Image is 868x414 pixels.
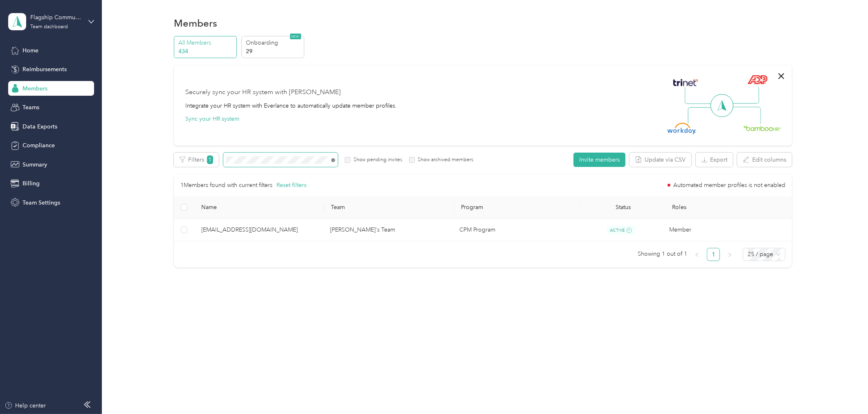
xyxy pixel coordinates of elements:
button: Sync your HR system [185,115,239,123]
img: Line Left Down [688,107,716,124]
p: 434 [179,47,234,56]
span: ACTIVE [607,226,635,234]
img: Line Left Up [685,87,713,104]
img: ADP [747,75,767,84]
button: Edit columns [737,153,792,167]
a: 1 [707,248,720,261]
p: 29 [246,47,301,56]
div: Page Size [743,248,785,261]
li: Next Page [723,248,736,261]
iframe: Everlance-gr Chat Button Frame [822,368,868,414]
td: ebonypowell12@gmail.com [195,219,324,242]
li: Previous Page [690,248,704,261]
button: Export [696,153,733,167]
span: Name [201,204,318,211]
td: Member [663,219,792,242]
span: Billing [22,179,40,188]
label: Show pending invites [351,156,402,164]
span: Reimbursements [22,65,67,74]
button: left [690,248,704,261]
span: left [695,252,699,257]
span: 1 [207,155,213,164]
span: 25 / page [748,248,780,261]
td: Jerri's Team [324,219,453,242]
span: Teams [22,103,39,112]
button: Reset filters [277,181,307,190]
th: Team [324,196,454,219]
div: Securely sync your HR system with [PERSON_NAME] [185,88,341,97]
th: Status [581,196,666,219]
span: Data Exports [22,122,57,131]
th: Name [195,196,325,219]
span: right [727,252,732,257]
td: CPM Program [453,219,579,242]
span: Summary [22,160,47,169]
button: Invite members [573,153,625,167]
span: Automated member profiles is not enabled [673,182,785,188]
button: Filters1 [174,153,219,167]
span: Home [22,46,38,55]
th: Roles [666,196,796,219]
img: Trinet [671,77,700,88]
span: [EMAIL_ADDRESS][DOMAIN_NAME] [201,225,317,234]
button: Update via CSV [630,153,691,167]
button: Help center [4,401,46,410]
span: Showing 1 out of 1 [638,248,687,260]
img: Workday [668,123,696,134]
label: Show archived members [415,156,473,164]
img: BambooHR [743,125,781,131]
div: Flagship Communities [30,13,81,22]
div: Integrate your HR system with Everlance to automatically update member profiles. [185,101,397,110]
li: 1 [707,248,720,261]
h1: Members [174,19,217,27]
div: Team dashboard [30,25,68,29]
img: Line Right Down [732,107,761,124]
span: NEW [290,34,301,39]
img: Line Right Up [731,87,759,104]
p: Onboarding [246,38,301,47]
button: right [723,248,736,261]
span: Team Settings [22,198,60,207]
p: 1 Members found with current filters [180,181,272,190]
th: Program [454,196,581,219]
span: Members [22,84,47,93]
p: All Members [179,38,234,47]
span: Compliance [22,141,55,150]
